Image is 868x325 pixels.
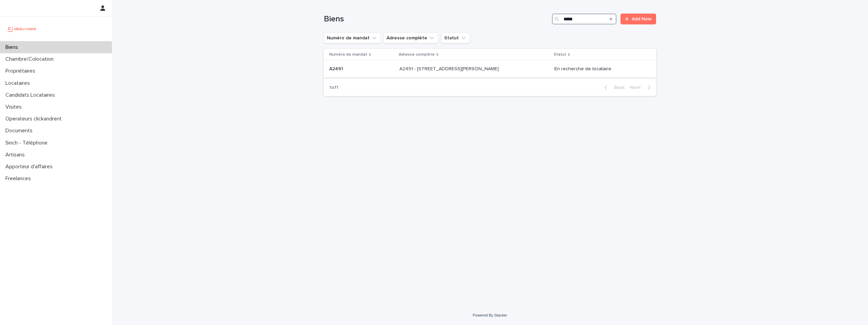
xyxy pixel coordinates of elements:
p: Sinch - Téléphone [3,140,53,146]
a: Powered By Stacker [473,313,507,317]
input: Search [552,14,616,24]
button: Statut [441,33,470,43]
p: Documents [3,128,38,134]
p: En recherche de locataire [554,66,645,72]
button: Back [599,84,627,91]
p: Apporteur d'affaires [3,164,58,170]
p: 1 of 1 [324,79,344,96]
p: Visites [3,104,27,110]
p: Propriétaires [3,68,41,74]
a: Add New [620,14,656,24]
p: Biens [3,44,23,51]
p: Chambre/Colocation [3,56,59,62]
p: A2491 [329,65,344,72]
p: Statut [554,51,566,58]
p: Freelances [3,175,36,182]
button: Next [627,84,656,91]
img: UCB0brd3T0yccxBKYDjQ [5,22,38,36]
span: Back [610,85,625,90]
h1: Biens [324,14,549,24]
p: Candidats Locataires [3,92,60,98]
button: Numéro de mandat [324,33,381,43]
p: A2491 - 8 Rue Honoré Fragonard, Issy-les-Moulineaux 92130 [399,65,500,72]
p: Numéro de mandat [329,51,367,58]
tr: A2491A2491 A2491 - [STREET_ADDRESS][PERSON_NAME]A2491 - [STREET_ADDRESS][PERSON_NAME] En recherch... [324,61,656,78]
span: Next [630,85,645,90]
span: Add New [632,17,652,21]
p: Adresse complète [399,51,435,58]
p: Locataires [3,80,35,87]
p: Artisans [3,152,30,158]
button: Adresse complète [383,33,438,43]
p: Operateurs clickandrent [3,116,67,122]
